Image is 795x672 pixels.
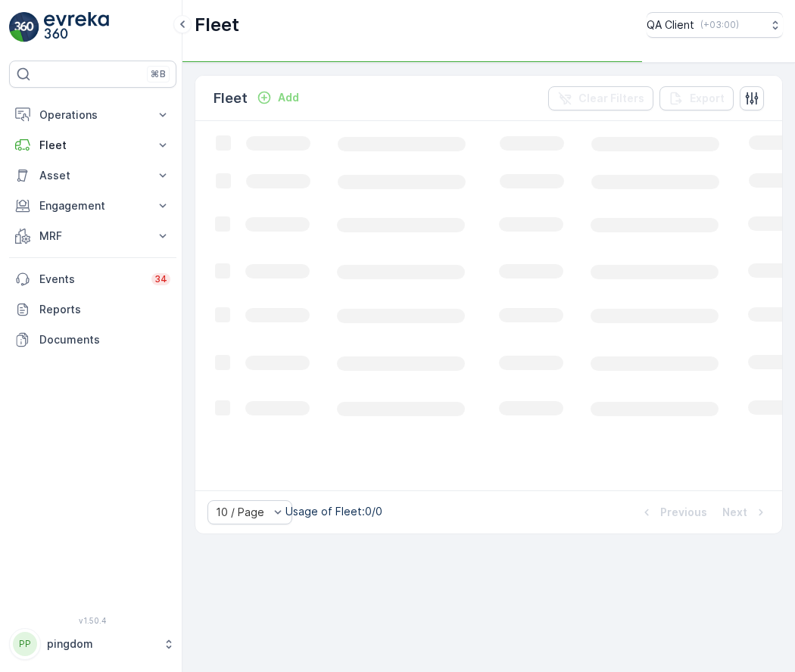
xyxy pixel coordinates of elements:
[700,19,739,31] p: ( +03:00 )
[722,505,747,520] p: Next
[9,100,176,130] button: Operations
[39,332,170,347] p: Documents
[660,505,707,520] p: Previous
[39,168,146,183] p: Asset
[9,294,176,325] a: Reports
[39,229,146,244] p: MRF
[647,17,694,33] p: QA Client
[13,632,37,656] div: PP
[285,504,382,519] p: Usage of Fleet : 0/0
[9,160,176,191] button: Asset
[39,272,142,287] p: Events
[39,198,146,213] p: Engagement
[9,12,39,42] img: logo
[9,191,176,221] button: Engagement
[548,86,653,110] button: Clear Filters
[9,221,176,251] button: MRF
[9,130,176,160] button: Fleet
[195,13,239,37] p: Fleet
[39,138,146,153] p: Fleet
[44,12,109,42] img: logo_light-DOdMpM7g.png
[9,628,176,660] button: PPpingdom
[721,503,770,521] button: Next
[278,90,299,105] p: Add
[9,325,176,355] a: Documents
[214,88,248,109] p: Fleet
[9,264,176,294] a: Events34
[251,89,305,107] button: Add
[647,12,783,38] button: QA Client(+03:00)
[39,107,146,123] p: Operations
[39,302,170,317] p: Reports
[154,273,167,285] p: 34
[151,68,166,80] p: ⌘B
[578,91,644,106] p: Clear Filters
[659,86,734,110] button: Export
[690,91,725,106] p: Export
[47,636,155,652] p: pingdom
[9,616,176,625] span: v 1.50.4
[638,503,709,521] button: Previous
